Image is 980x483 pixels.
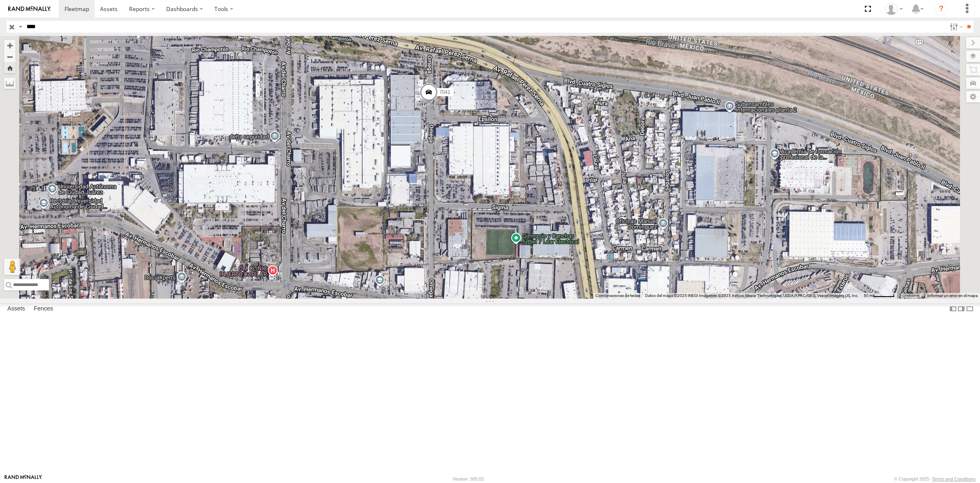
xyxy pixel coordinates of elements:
[927,293,978,298] a: Informar un error en el mapa
[17,21,24,33] label: Search Query
[902,294,920,297] a: Condiciones
[453,476,484,481] div: Version: 305.02
[439,90,450,95] span: 7041
[947,21,964,33] label: Search Filter Options
[4,40,16,51] button: Zoom in
[935,2,948,16] i: ?
[3,303,29,315] label: Assets
[4,51,16,62] button: Zoom out
[8,6,51,12] img: rand-logo.svg
[4,475,42,483] a: Visit our Website
[882,3,906,15] div: Roberto Garcia
[595,293,640,299] button: Combinaciones de teclas
[645,293,859,298] span: Datos del mapa ©2025 INEGI Imágenes ©2025 Airbus, Maxar Technologies, USDA/FPAC/GEO, Vexcel Imagi...
[949,303,957,315] label: Dock Summary Table to the Left
[4,62,16,73] button: Zoom Home
[957,303,965,315] label: Dock Summary Table to the Right
[966,303,974,315] label: Hide Summary Table
[894,476,976,481] div: © Copyright 2025 -
[861,293,897,299] button: Escala del mapa: 50 m por 49 píxeles
[864,293,873,298] span: 50 m
[966,91,980,102] label: Map Settings
[4,259,20,275] button: Arrastra el hombrecito naranja al mapa para abrir Street View
[30,303,57,315] label: Fences
[4,78,16,89] label: Measure
[932,476,976,481] a: Terms and Conditions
